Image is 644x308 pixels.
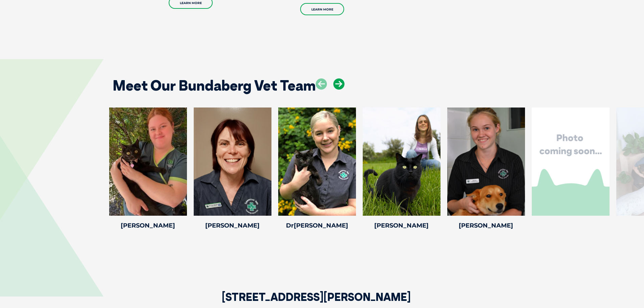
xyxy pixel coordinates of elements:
[278,222,356,229] h4: Dr[PERSON_NAME]
[194,222,271,229] h4: [PERSON_NAME]
[109,222,187,229] h4: [PERSON_NAME]
[300,3,344,15] a: Learn More
[363,222,440,229] h4: [PERSON_NAME]
[447,222,525,229] h4: [PERSON_NAME]
[113,78,316,93] h2: Meet Our Bundaberg Vet Team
